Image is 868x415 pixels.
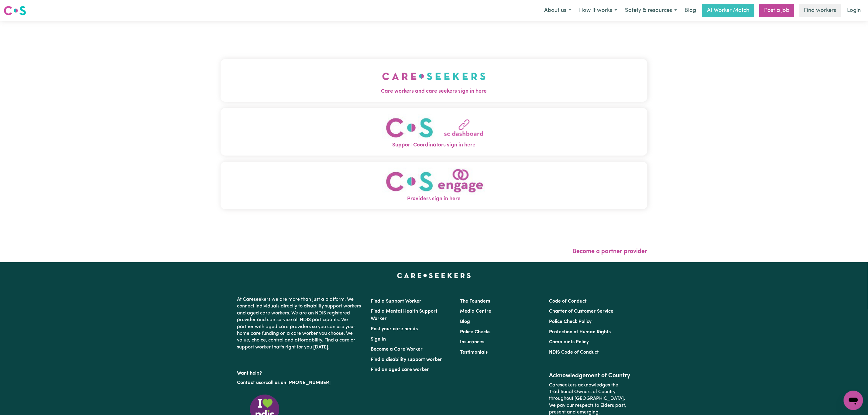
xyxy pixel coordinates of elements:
[799,4,841,17] a: Find workers
[460,350,488,355] a: Testimonials
[4,5,26,16] img: Careseekers logo
[221,162,647,209] button: Providers sign in here
[371,337,386,342] a: Sign In
[460,299,490,304] a: The Founders
[371,327,418,331] a: Post your care needs
[237,377,364,389] p: or
[460,330,490,334] a: Police Checks
[371,299,422,304] a: Find a Support Worker
[237,294,364,353] p: At Careseekers we are more than just a platform. We connect individuals directly to disability su...
[397,273,471,278] a: Careseekers home page
[702,4,754,17] a: AI Worker Match
[843,4,864,17] a: Login
[549,372,631,379] h2: Acknowledgement of Country
[460,340,484,345] a: Insurances
[266,380,331,385] a: call us on [PHONE_NUMBER]
[221,59,647,101] button: Care workers and care seekers sign in here
[549,350,599,355] a: NDIS Code of Conduct
[460,319,470,324] a: Blog
[573,249,647,255] a: Become a partner provider
[371,347,423,352] a: Become a Care Worker
[371,309,438,321] a: Find a Mental Health Support Worker
[844,391,863,410] iframe: Button to launch messaging window, conversation in progress
[549,340,589,345] a: Complaints Policy
[371,357,442,362] a: Find a disability support worker
[460,309,491,314] a: Media Centre
[221,87,647,95] span: Care workers and care seekers sign in here
[575,4,621,17] button: How it works
[4,4,26,18] a: Careseekers logo
[237,380,261,385] a: Contact us
[221,108,647,156] button: Support Coordinators sign in here
[221,141,647,149] span: Support Coordinators sign in here
[549,309,613,314] a: Charter of Customer Service
[549,330,611,334] a: Protection of Human Rights
[549,319,592,324] a: Police Check Policy
[549,299,587,304] a: Code of Conduct
[237,368,364,377] p: Want help?
[371,367,429,372] a: Find an aged care worker
[221,195,647,203] span: Providers sign in here
[681,4,700,17] a: Blog
[759,4,794,17] a: Post a job
[540,4,575,17] button: About us
[621,4,681,17] button: Safety & resources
